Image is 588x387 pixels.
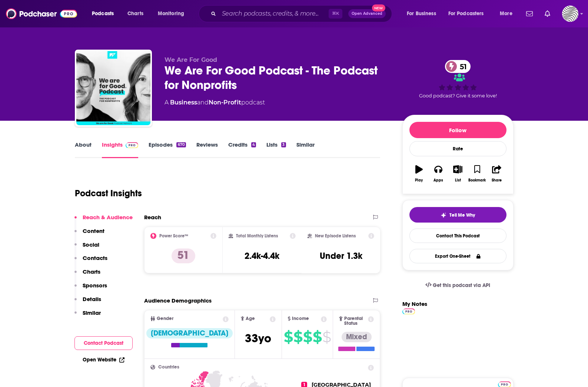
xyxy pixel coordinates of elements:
span: We Are For Good [165,56,217,63]
span: $ [284,331,293,343]
input: Search podcasts, credits, & more... [219,8,329,20]
p: Content [83,227,104,234]
a: Get this podcast via API [419,276,496,294]
button: Follow [409,122,506,138]
span: Countries [158,365,179,370]
img: Podchaser Pro [402,308,415,314]
a: Pro website [402,307,415,314]
h2: New Episode Listens [315,233,356,238]
span: Podcasts [92,9,114,19]
span: Tell Me Why [449,212,475,218]
div: List [455,178,461,183]
img: User Profile [562,6,578,22]
a: Open Website [83,357,124,363]
p: Details [83,296,101,303]
div: Apps [433,178,443,183]
button: Contacts [74,254,107,268]
span: Logged in as OriginalStrategies [562,6,578,22]
div: Play [415,178,423,183]
button: List [448,160,467,187]
span: $ [322,331,331,343]
button: Social [74,241,99,255]
button: Contact Podcast [74,336,133,350]
h2: Total Monthly Listens [236,233,278,238]
p: Similar [83,309,101,316]
a: Business [170,99,197,106]
h2: Audience Demographics [144,297,212,304]
a: InsightsPodchaser Pro [102,141,139,158]
div: Rate [409,141,506,156]
button: Reach & Audience [74,214,133,227]
div: A podcast [165,98,265,107]
div: Mixed [342,332,372,342]
span: New [372,4,385,11]
p: 51 [172,248,195,263]
a: Credits4 [228,141,256,158]
div: 3 [281,142,286,147]
a: Show notifications dropdown [523,7,536,20]
span: ⌘ K [329,9,342,19]
button: Similar [74,309,101,323]
button: Share [487,160,506,187]
p: Contacts [83,254,107,261]
span: Age [246,316,255,321]
span: Get this podcast via API [433,282,490,288]
button: Content [74,227,104,241]
p: Social [83,241,99,248]
a: Non-Profit [209,99,241,106]
div: [DEMOGRAPHIC_DATA] [146,328,233,338]
button: open menu [495,8,522,20]
span: Gender [157,316,173,321]
h3: Under 1.3k [320,250,362,261]
button: open menu [87,8,123,20]
p: Charts [83,268,100,275]
button: Charts [74,268,100,282]
a: Show notifications dropdown [542,7,553,20]
span: For Business [407,9,436,19]
div: Bookmark [468,178,486,183]
span: $ [313,331,322,343]
span: Parental Status [344,316,367,326]
span: Income [292,316,309,321]
a: About [75,141,92,158]
h3: 2.4k-4.4k [245,250,279,261]
button: open menu [402,8,445,20]
a: Similar [296,141,315,158]
div: 51Good podcast? Give it some love! [402,56,514,102]
span: More [500,9,512,19]
img: tell me why sparkle [441,212,446,218]
p: Reach & Audience [83,214,133,221]
button: Apps [429,160,448,187]
p: Sponsors [83,282,107,289]
button: Export One-Sheet [409,249,506,263]
span: Charts [127,9,143,19]
a: Reviews [196,141,218,158]
button: tell me why sparkleTell Me Why [409,207,506,223]
span: $ [303,331,312,343]
a: Charts [123,8,148,20]
h2: Power Score™ [159,233,188,238]
button: Details [74,296,101,309]
a: Lists3 [266,141,286,158]
span: Good podcast? Give it some love! [419,93,497,99]
button: Bookmark [468,160,487,187]
img: We Are For Good Podcast - The Podcast for Nonprofits [76,51,150,125]
img: Podchaser - Follow, Share and Rate Podcasts [6,7,77,21]
span: 33 yo [245,331,271,346]
button: open menu [153,8,194,20]
button: open menu [444,8,495,20]
span: Open Advanced [352,12,382,16]
a: Contact This Podcast [409,228,506,243]
div: Share [492,178,502,183]
span: and [197,99,209,106]
div: 670 [176,142,186,147]
span: $ [293,331,302,343]
button: Open AdvancedNew [348,9,386,18]
div: 4 [251,142,256,147]
span: Monitoring [158,9,184,19]
label: My Notes [402,300,427,313]
div: Search podcasts, credits, & more... [206,5,399,22]
button: Show profile menu [562,6,578,22]
a: Episodes670 [149,141,186,158]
